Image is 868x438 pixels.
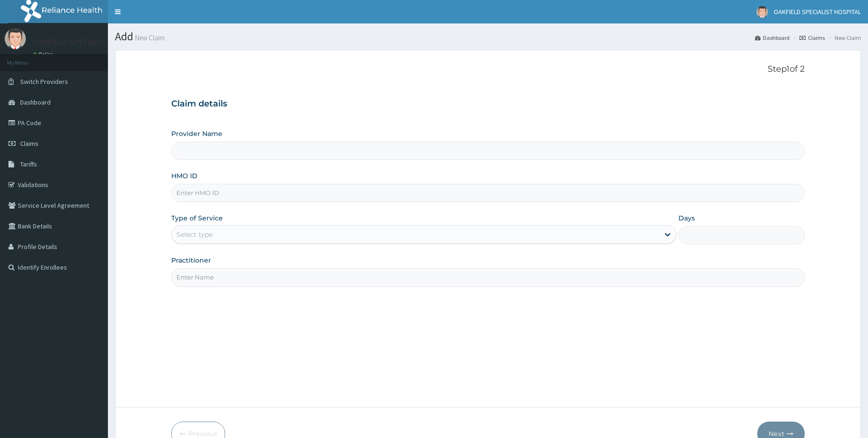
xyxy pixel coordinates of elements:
img: User Image [756,6,768,18]
p: OAKFIELD SPECIALIST HOSPITAL [33,38,150,46]
span: Tariffs [20,160,37,168]
a: Online [33,51,55,58]
h3: Claim details [171,99,805,109]
input: Enter Name [171,268,805,287]
span: Switch Providers [20,77,68,86]
input: Enter HMO ID [171,184,805,202]
span: Claims [20,139,38,148]
div: Select type [176,230,213,239]
label: Days [678,213,695,223]
a: Claims [799,34,825,42]
label: Provider Name [171,129,222,138]
label: Type of Service [171,213,223,223]
span: OAKFIELD SPECIALIST HOSPITAL [774,8,861,16]
li: New Claim [826,34,861,42]
label: HMO ID [171,171,198,181]
small: New Claim [133,34,165,41]
p: Step 1 of 2 [171,64,805,75]
span: Dashboard [20,98,51,106]
a: Dashboard [755,34,790,42]
img: User Image [5,28,26,49]
label: Practitioner [171,256,211,265]
h1: Add [115,30,861,43]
